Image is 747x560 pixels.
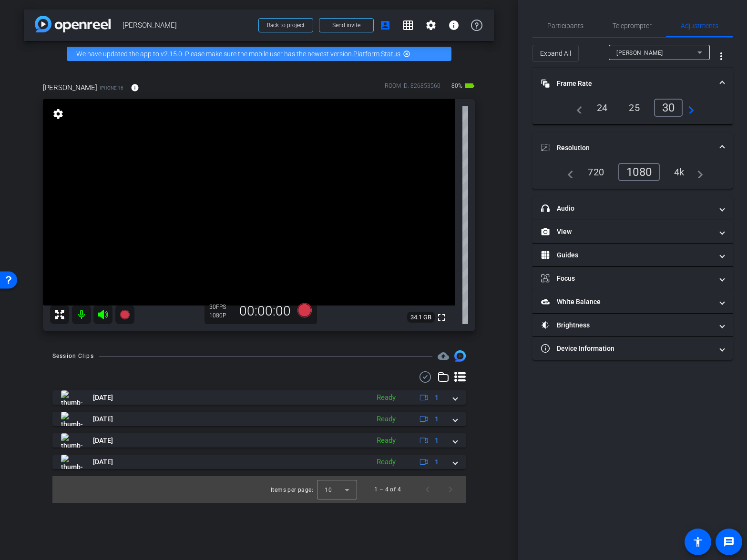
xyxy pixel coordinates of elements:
[613,22,652,29] span: Teleprompter
[372,457,400,468] div: Ready
[454,350,466,362] img: Session clips
[692,166,703,178] mat-icon: navigate_next
[52,455,466,469] mat-expansion-panel-header: thumb-nail[DATE]Ready1
[616,50,663,56] span: [PERSON_NAME]
[547,22,583,29] span: Participants
[541,79,713,89] mat-panel-title: Frame Rate
[379,20,391,31] mat-icon: account_box
[532,337,733,360] mat-expansion-panel-header: Device Information
[532,267,733,290] mat-expansion-panel-header: Focus
[541,204,713,214] mat-panel-title: Audio
[541,227,713,237] mat-panel-title: View
[618,163,660,181] div: 1080
[541,143,713,153] mat-panel-title: Resolution
[622,100,647,116] div: 25
[374,485,401,494] div: 1 – 4 of 4
[93,436,113,446] span: [DATE]
[67,47,451,61] div: We have updated the app to v2.15.0. Please make sure the mobile user has the newest version.
[532,132,733,163] mat-expansion-panel-header: Resolution
[723,536,735,548] mat-icon: message
[681,22,718,29] span: Adjustments
[93,414,113,424] span: [DATE]
[571,102,583,113] mat-icon: navigate_before
[710,45,733,68] button: More Options for Adjustments Panel
[532,163,733,189] div: Resolution
[450,78,464,93] span: 80%
[372,392,400,403] div: Ready
[209,312,233,319] div: 1080P
[52,390,466,405] mat-expansion-panel-header: thumb-nail[DATE]Ready1
[93,457,113,467] span: [DATE]
[464,80,475,92] mat-icon: battery_std
[436,312,447,323] mat-icon: fullscreen
[532,290,733,313] mat-expansion-panel-header: White Balance
[667,164,692,180] div: 4k
[35,16,111,32] img: app-logo
[52,412,466,426] mat-expansion-panel-header: thumb-nail[DATE]Ready1
[332,21,360,29] span: Send invite
[448,20,460,31] mat-icon: info
[540,44,571,62] span: Expand All
[385,81,440,95] div: ROOM ID: 826853560
[541,344,713,354] mat-panel-title: Device Information
[61,412,82,426] img: thumb-nail
[61,390,82,405] img: thumb-nail
[532,244,733,266] mat-expansion-panel-header: Guides
[716,51,727,62] mat-icon: more_vert
[435,457,439,467] span: 1
[407,312,435,323] span: 34.1 GB
[683,102,694,113] mat-icon: navigate_next
[541,274,713,284] mat-panel-title: Focus
[123,16,253,35] span: [PERSON_NAME]
[43,82,97,93] span: [PERSON_NAME]
[590,100,615,116] div: 24
[61,433,82,448] img: thumb-nail
[403,50,410,58] mat-icon: highlight_off
[353,50,400,58] a: Platform Status
[654,99,683,117] div: 30
[438,350,449,362] span: Destinations for your clips
[267,22,305,29] span: Back to project
[51,108,65,120] mat-icon: settings
[372,414,400,425] div: Ready
[435,436,439,446] span: 1
[216,304,226,310] span: FPS
[52,433,466,448] mat-expansion-panel-header: thumb-nail[DATE]Ready1
[435,393,439,403] span: 1
[532,314,733,336] mat-expansion-panel-header: Brightness
[425,20,437,31] mat-icon: settings
[438,350,449,362] mat-icon: cloud_upload
[532,45,579,62] button: Expand All
[402,20,414,31] mat-icon: grid_on
[532,220,733,243] mat-expansion-panel-header: View
[541,250,713,260] mat-panel-title: Guides
[439,478,462,501] button: Next page
[692,536,704,548] mat-icon: accessibility
[416,478,439,501] button: Previous page
[52,351,94,361] div: Session Clips
[131,83,139,92] mat-icon: info
[209,303,233,311] div: 30
[532,99,733,124] div: Frame Rate
[258,18,313,32] button: Back to project
[581,164,611,180] div: 720
[532,197,733,220] mat-expansion-panel-header: Audio
[271,485,313,495] div: Items per page:
[319,18,374,32] button: Send invite
[435,414,439,424] span: 1
[372,435,400,446] div: Ready
[541,320,713,330] mat-panel-title: Brightness
[61,455,82,469] img: thumb-nail
[100,84,123,92] span: iPhone 16
[541,297,713,307] mat-panel-title: White Balance
[233,303,297,319] div: 00:00:00
[562,166,573,178] mat-icon: navigate_before
[532,68,733,99] mat-expansion-panel-header: Frame Rate
[93,393,113,403] span: [DATE]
